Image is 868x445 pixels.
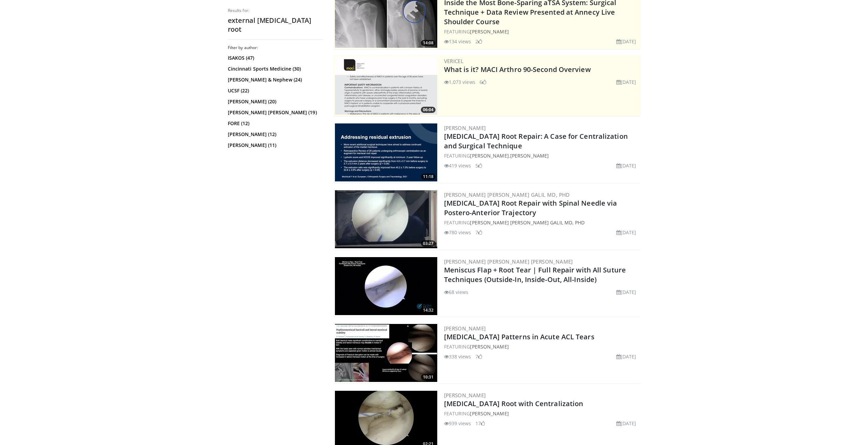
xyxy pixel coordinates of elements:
a: [PERSON_NAME] (11) [228,142,322,149]
a: [PERSON_NAME] [470,343,509,350]
div: FEATURING [444,219,639,226]
a: [PERSON_NAME] (20) [228,98,322,105]
p: Results for: [228,8,323,13]
a: Vericel [444,58,464,64]
a: [MEDICAL_DATA] Root Repair: A Case for Centralization and Surgical Technique [444,132,628,150]
li: 1,073 views [444,78,475,86]
a: FORE (12) [228,120,322,127]
img: a362fb8a-f59e-4437-a272-4bf476c7affd.300x170_q85_crop-smart_upscale.jpg [335,190,437,248]
a: 10:31 [335,324,437,382]
li: [DATE] [616,288,636,296]
span: 10:31 [421,374,436,380]
img: 668c1cee-1ff6-46bb-913b-50f69012f802.300x170_q85_crop-smart_upscale.jpg [335,324,437,382]
li: 68 views [444,288,469,296]
a: What is it? MACI Arthro 90-Second Overview [444,65,591,74]
a: 06:04 [335,57,437,115]
a: [PERSON_NAME] & Nephew (24) [228,76,322,83]
a: [PERSON_NAME] [470,28,509,35]
a: [PERSON_NAME] [PERSON_NAME] Galil MD, PhD [470,219,585,226]
a: [PERSON_NAME] [PERSON_NAME] (19) [228,109,322,116]
a: [PERSON_NAME] [444,124,486,131]
a: [PERSON_NAME] [444,325,486,332]
img: aa6cc8ed-3dbf-4b6a-8d82-4a06f68b6688.300x170_q85_crop-smart_upscale.jpg [335,57,437,115]
a: Cincinnati Sports Medicine (30) [228,65,322,72]
div: FEATURING [444,410,639,417]
li: 17 [475,420,485,427]
a: [MEDICAL_DATA] Root with Centralization [444,399,584,408]
a: Meniscus Flap + Root Tear | Full Repair with All Suture Techniques (Outside-In, Inside-Out, All-I... [444,265,626,284]
a: [PERSON_NAME] [510,152,549,159]
a: [MEDICAL_DATA] Root Repair with Spinal Needle via Postero-Anterior Trajectory [444,198,617,217]
li: 6 [480,78,486,86]
a: [PERSON_NAME] [470,152,509,159]
a: 14:32 [335,257,437,315]
li: 7 [475,229,482,236]
div: FEATURING [444,343,639,350]
h3: Filter by author: [228,45,323,50]
a: [PERSON_NAME] [PERSON_NAME] Galil MD, PhD [444,191,570,198]
li: 2 [475,38,482,45]
li: 7 [475,353,482,360]
li: 338 views [444,353,471,360]
img: 3126271e-8835-4f5d-b018-f963a9b9ffcc.300x170_q85_crop-smart_upscale.jpg [335,257,437,315]
span: 14:08 [421,40,436,46]
a: [PERSON_NAME] [444,392,486,399]
div: FEATURING , [444,152,639,159]
a: [MEDICAL_DATA] Patterns in Acute ACL Tears [444,332,594,341]
li: [DATE] [616,38,636,45]
li: [DATE] [616,420,636,427]
a: 03:27 [335,190,437,248]
li: 419 views [444,162,471,169]
li: [DATE] [616,229,636,236]
a: 11:18 [335,123,437,181]
span: 11:18 [421,174,436,180]
a: [PERSON_NAME] [PERSON_NAME] [PERSON_NAME] [444,258,573,265]
li: 939 views [444,420,471,427]
a: [PERSON_NAME] [470,410,509,417]
li: [DATE] [616,78,636,86]
a: UCSF (22) [228,87,322,94]
li: 134 views [444,38,471,45]
span: 03:27 [421,240,436,247]
li: [DATE] [616,162,636,169]
h2: external [MEDICAL_DATA] root [228,16,323,34]
a: ISAKOS (47) [228,55,322,61]
a: [PERSON_NAME] (12) [228,131,322,138]
li: [DATE] [616,353,636,360]
span: 14:32 [421,307,436,313]
img: 75896893-6ea0-4895-8879-88c2e089762d.300x170_q85_crop-smart_upscale.jpg [335,123,437,181]
div: FEATURING [444,28,639,35]
li: 5 [475,162,482,169]
span: 06:04 [421,107,436,113]
li: 780 views [444,229,471,236]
